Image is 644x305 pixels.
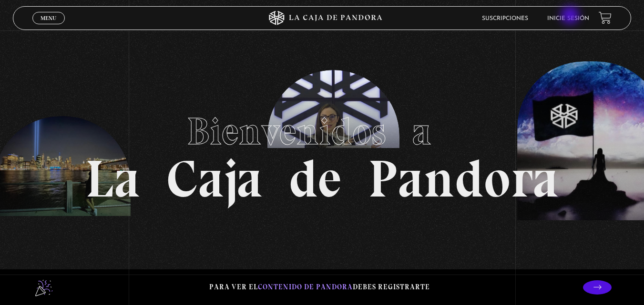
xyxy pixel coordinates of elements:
h1: La Caja de Pandora [85,100,559,205]
span: contenido de Pandora [258,283,353,291]
a: View your shopping cart [599,11,612,24]
span: Menu [41,15,56,21]
span: Bienvenidos a [187,108,458,154]
a: Inicie sesión [547,16,589,21]
a: Suscripciones [482,16,528,21]
p: Para ver el debes registrarte [209,281,430,294]
span: Cerrar [37,23,60,30]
